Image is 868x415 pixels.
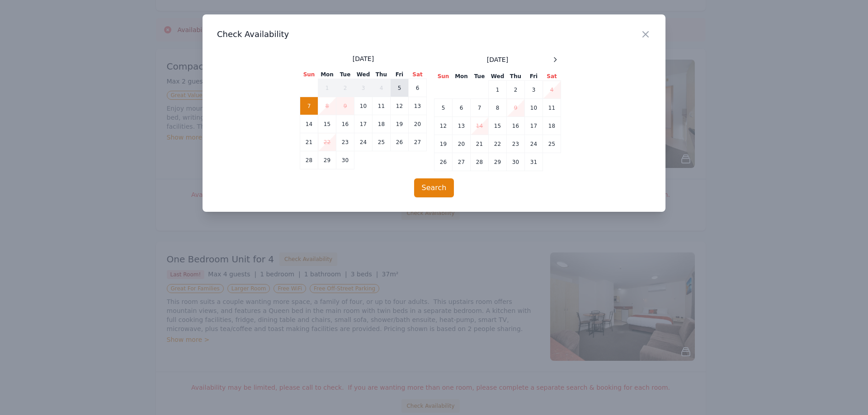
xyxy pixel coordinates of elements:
[318,70,336,79] th: Mon
[489,81,507,99] td: 1
[525,99,543,117] td: 10
[336,97,354,115] td: 9
[489,135,507,153] td: 22
[300,133,318,151] td: 21
[409,79,427,97] td: 6
[471,99,489,117] td: 7
[471,117,489,135] td: 14
[489,117,507,135] td: 15
[453,135,471,153] td: 20
[525,72,543,81] th: Fri
[300,97,318,115] td: 7
[391,79,409,97] td: 5
[354,133,373,151] td: 24
[354,79,373,97] td: 3
[525,117,543,135] td: 17
[354,70,373,79] th: Wed
[453,117,471,135] td: 13
[300,151,318,169] td: 28
[336,151,354,169] td: 30
[391,70,409,79] th: Fri
[318,79,336,97] td: 1
[453,72,471,81] th: Mon
[318,151,336,169] td: 29
[300,70,318,79] th: Sun
[487,55,508,64] span: [DATE]
[507,135,525,153] td: 23
[318,115,336,133] td: 15
[507,117,525,135] td: 16
[525,135,543,153] td: 24
[434,153,453,171] td: 26
[434,99,453,117] td: 5
[373,70,391,79] th: Thu
[373,79,391,97] td: 4
[300,115,318,133] td: 14
[354,97,373,115] td: 10
[409,115,427,133] td: 20
[409,70,427,79] th: Sat
[373,97,391,115] td: 11
[507,81,525,99] td: 2
[507,153,525,171] td: 30
[336,70,354,79] th: Tue
[543,99,561,117] td: 11
[318,133,336,151] td: 22
[373,115,391,133] td: 18
[336,115,354,133] td: 16
[373,133,391,151] td: 25
[354,115,373,133] td: 17
[336,79,354,97] td: 2
[471,153,489,171] td: 28
[217,29,651,40] h3: Check Availability
[543,72,561,81] th: Sat
[391,133,409,151] td: 26
[471,72,489,81] th: Tue
[507,72,525,81] th: Thu
[391,97,409,115] td: 12
[434,135,453,153] td: 19
[414,178,454,197] button: Search
[489,99,507,117] td: 8
[434,117,453,135] td: 12
[409,133,427,151] td: 27
[525,81,543,99] td: 3
[336,133,354,151] td: 23
[507,99,525,117] td: 9
[353,54,374,63] span: [DATE]
[543,81,561,99] td: 4
[453,153,471,171] td: 27
[453,99,471,117] td: 6
[489,153,507,171] td: 29
[489,72,507,81] th: Wed
[409,97,427,115] td: 13
[318,97,336,115] td: 8
[543,117,561,135] td: 18
[543,135,561,153] td: 25
[525,153,543,171] td: 31
[391,115,409,133] td: 19
[471,135,489,153] td: 21
[434,72,453,81] th: Sun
